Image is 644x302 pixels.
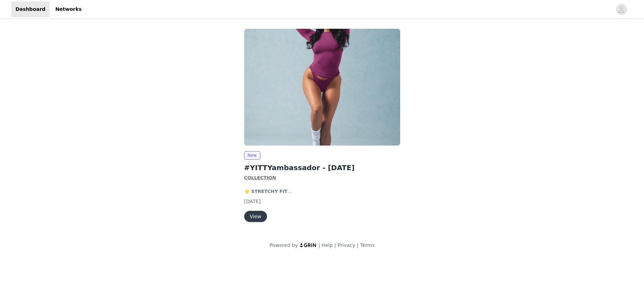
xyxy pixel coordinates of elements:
a: Networks [51,1,86,17]
img: YITTY [244,29,400,146]
a: Help [321,242,333,248]
span: | [318,242,320,248]
a: Privacy [338,242,356,248]
span: Powered by [269,242,298,248]
strong: ⭐️ STRETCHY FIT [244,189,292,194]
button: View [244,211,267,222]
span: | [334,242,336,248]
a: Terms [360,242,375,248]
img: logo [299,243,317,247]
div: avatar [618,4,625,15]
a: View [244,214,267,219]
span: New [244,151,260,160]
span: [DATE] [244,199,261,204]
h2: #YITTYambassador - [DATE] [244,162,400,173]
span: | [357,242,359,248]
a: Dashboard [11,1,50,17]
strong: COLLECTION [244,175,276,180]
